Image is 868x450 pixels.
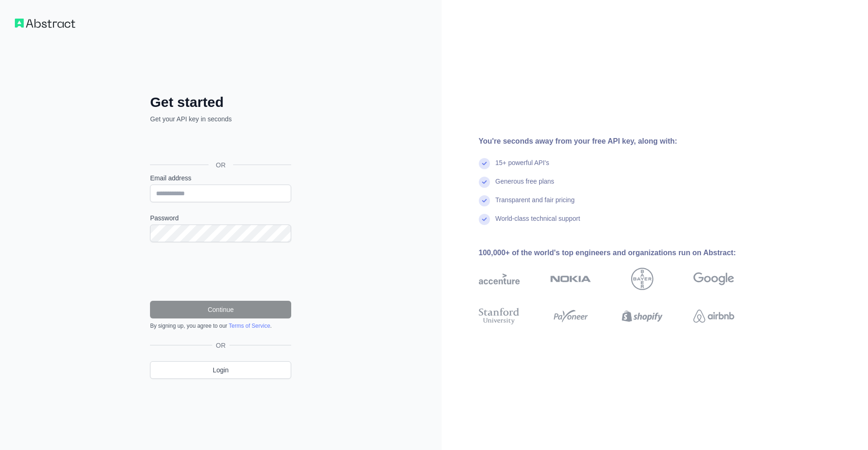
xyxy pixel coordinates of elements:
a: Login [150,361,291,379]
div: Generous free plans [496,177,555,195]
div: Transparent and fair pricing [496,195,575,214]
label: Email address [150,173,291,183]
img: check mark [479,177,490,188]
img: nokia [550,268,591,290]
p: Get your API key in seconds [150,114,291,124]
div: You're seconds away from your free API key, along with: [479,136,764,147]
img: Workflow [15,19,75,28]
iframe: reCAPTCHA [150,253,291,290]
div: By signing up, you agree to our . [150,322,291,330]
img: payoneer [550,306,591,326]
a: Terms of Service [228,323,270,329]
div: 100,000+ of the world's top engineers and organizations run on Abstract: [479,247,764,258]
img: check mark [479,158,490,169]
iframe: Sign in with Google Button [145,134,294,154]
img: shopify [622,306,663,326]
h2: Get started [150,94,291,111]
span: OR [209,160,233,170]
label: Password [150,213,291,223]
img: stanford university [479,306,520,326]
img: accenture [479,268,520,290]
div: World-class technical support [496,214,581,232]
img: airbnb [693,306,734,326]
div: 15+ powerful API's [496,158,549,177]
img: check mark [479,214,490,225]
img: google [693,268,734,290]
span: OR [212,341,229,350]
img: check mark [479,195,490,206]
img: bayer [631,268,653,290]
button: Continue [150,301,291,318]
